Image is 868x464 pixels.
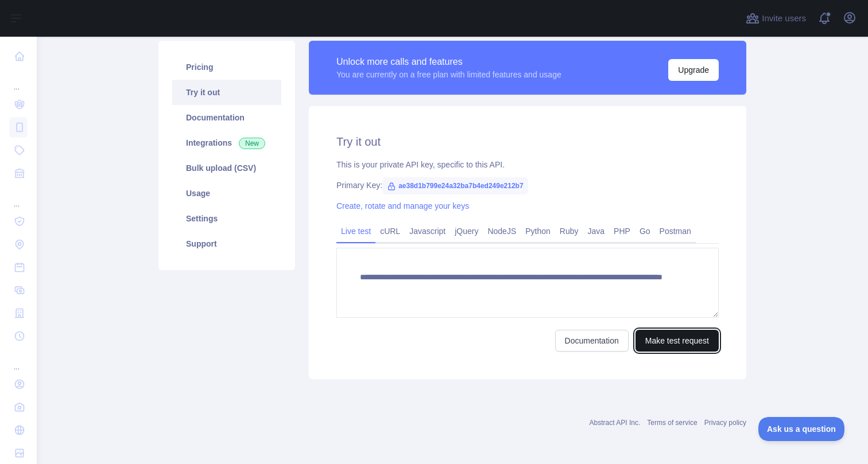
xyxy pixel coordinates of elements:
[450,222,483,240] a: jQuery
[9,349,28,372] div: ...
[172,54,281,80] a: Pricing
[336,159,719,170] div: This is your private API key, specific to this API.
[336,55,561,69] div: Unlock more calls and features
[405,222,450,240] a: Javascript
[704,419,746,427] a: Privacy policy
[555,222,583,240] a: Ruby
[762,12,806,25] span: Invite users
[336,222,375,240] a: Live test
[375,222,405,240] a: cURL
[555,330,629,352] a: Documentation
[382,177,528,194] span: ae38d1b799e24a32ba7b4ed249e212b7
[172,181,281,206] a: Usage
[172,155,281,181] a: Bulk upload (CSV)
[336,134,719,150] h2: Try it out
[521,222,555,240] a: Python
[9,69,28,92] div: ...
[590,419,641,427] a: Abstract API Inc.
[583,222,610,240] a: Java
[172,105,281,130] a: Documentation
[172,80,281,105] a: Try it out
[336,201,469,210] a: Create, rotate and manage your keys
[239,138,265,149] span: New
[172,130,281,155] a: Integrations New
[635,222,655,240] a: Go
[758,417,845,441] iframe: Toggle Customer Support
[655,222,696,240] a: Postman
[635,330,719,352] button: Make test request
[172,206,281,231] a: Settings
[336,180,719,191] div: Primary Key:
[668,59,719,81] button: Upgrade
[172,231,281,256] a: Support
[743,9,808,28] button: Invite users
[483,222,521,240] a: NodeJS
[9,186,28,209] div: ...
[647,419,697,427] a: Terms of service
[336,69,561,80] div: You are currently on a free plan with limited features and usage
[609,222,635,240] a: PHP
